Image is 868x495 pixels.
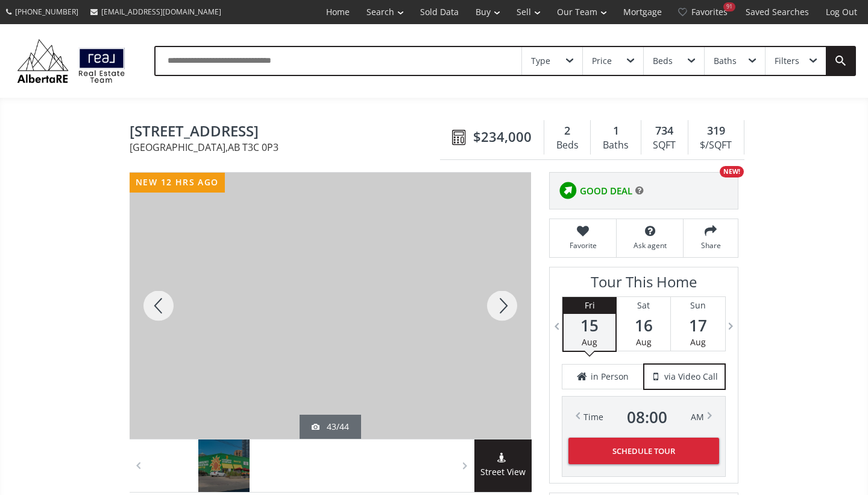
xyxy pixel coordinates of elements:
div: 1240 12 Avenue SW #202 Calgary, AB T3C 0P3 - Photo 43 of 44 [130,173,531,439]
h3: Tour This Home [562,273,726,296]
span: Street View [474,465,532,479]
div: 91 [723,2,735,11]
img: Logo [12,36,130,86]
span: via Video Call [664,371,718,383]
div: $/SQFT [694,136,738,155]
div: Baths [597,136,634,155]
span: Share [690,240,732,251]
span: Favorite [556,240,610,251]
span: Aug [690,336,706,348]
div: Filters [775,57,799,65]
span: 734 [655,123,673,139]
div: Sat [617,297,670,314]
div: Baths [714,57,737,65]
span: 17 [671,317,725,334]
span: in Person [591,371,629,383]
span: 1240 12 Avenue SW #202 [130,123,446,142]
span: 08 : 00 [627,409,667,426]
div: NEW! [720,166,744,177]
div: SQFT [647,136,682,155]
span: Aug [582,336,597,348]
span: [EMAIL_ADDRESS][DOMAIN_NAME] [101,7,221,17]
div: 2 [550,123,584,139]
span: 15 [564,317,615,334]
div: 1 [597,123,634,139]
a: [EMAIL_ADDRESS][DOMAIN_NAME] [84,1,227,23]
div: 319 [694,123,738,139]
span: Ask agent [623,240,677,251]
span: [GEOGRAPHIC_DATA] , AB T3C 0P3 [130,142,446,152]
span: Aug [636,336,652,348]
div: new 12 hrs ago [130,173,225,193]
img: rating icon [556,179,580,203]
span: $234,000 [473,127,532,146]
div: Fri [564,297,615,314]
span: GOOD DEAL [580,185,632,197]
div: 43/44 [312,421,349,433]
span: 16 [617,317,670,334]
div: Sun [671,297,725,314]
div: Time AM [583,409,704,426]
div: Type [531,57,550,65]
div: Beds [653,57,673,65]
button: Schedule Tour [568,438,719,464]
div: Price [592,57,612,65]
span: [PHONE_NUMBER] [15,7,78,17]
div: Beds [550,136,584,155]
